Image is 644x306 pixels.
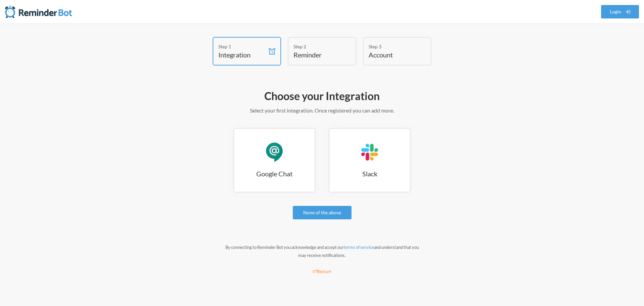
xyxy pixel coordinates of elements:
[225,245,419,258] small: By connecting to Reminder Bot you acknowledge and accept our and understand that you may receive ...
[127,106,517,115] p: Select your first integration. Once registered you can add more.
[344,245,374,250] a: terms of service
[127,89,517,103] h2: Choose your Integration
[218,43,265,50] div: Step 1
[601,5,639,18] a: Login
[218,50,265,59] h4: Integration
[369,43,416,50] div: Step 3
[313,269,331,274] small: Restart
[5,5,72,18] img: Reminder Bot
[329,169,410,178] h3: Slack
[234,169,315,178] h3: Google Chat
[369,50,416,59] h4: Account
[293,50,340,59] h4: Reminder
[293,43,340,50] div: Step 2
[293,206,352,219] a: None of the above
